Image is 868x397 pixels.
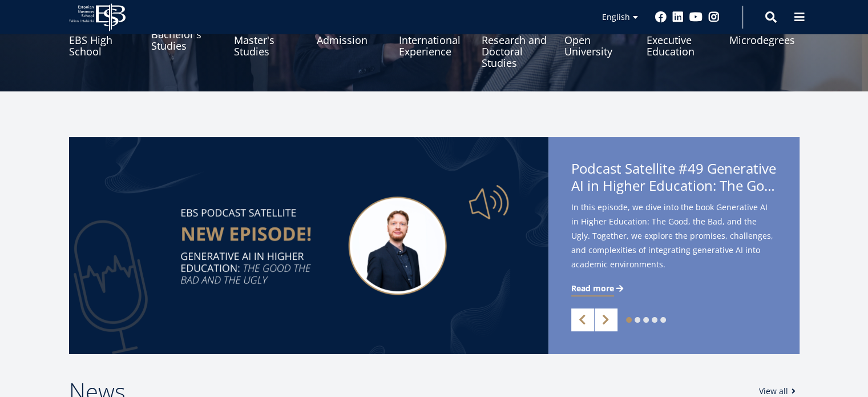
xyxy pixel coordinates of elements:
a: 1 [626,317,632,323]
a: 4 [652,317,657,323]
a: Open University [564,11,635,69]
span: Podcast Satellite #49 Generative [571,160,777,198]
a: Admission [317,11,387,69]
a: Read more [571,283,625,294]
a: Facebook [655,11,667,23]
span: Read more [571,283,614,294]
a: View all [759,386,800,397]
a: Executive Education [647,11,717,69]
a: Next [595,308,617,331]
a: Linkedin [672,11,684,23]
img: Satellite #49 [69,137,548,354]
a: International Experience [399,11,469,69]
a: Research and Doctoral Studies [482,11,552,69]
a: 3 [643,317,649,323]
a: Bachelor's Studies [151,11,221,69]
a: Instagram [708,11,720,23]
a: Previous [571,308,594,331]
span: AI in Higher Education: The Good, the Bad, and the Ugly [571,177,777,194]
a: 5 [660,317,666,323]
a: Youtube [689,11,703,23]
a: Microdegrees [729,11,800,69]
a: 2 [635,317,640,323]
span: In this episode, we dive into the book Generative AI in Higher Education: The Good, the Bad, and ... [571,200,777,271]
a: Master's Studies [234,11,304,69]
a: EBS High School [69,11,139,69]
